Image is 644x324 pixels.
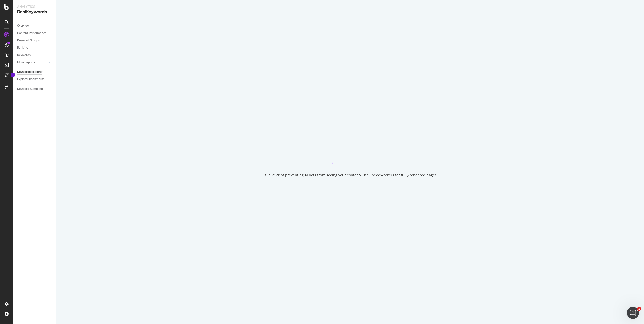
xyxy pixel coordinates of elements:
[17,45,28,50] div: Ranking
[264,173,437,178] div: Is JavaScript preventing AI bots from seeing your content? Use SpeedWorkers for fully-rendered pages
[17,69,42,75] div: Keywords Explorer
[17,23,29,29] div: Overview
[17,60,35,65] div: More Reports
[627,307,639,319] iframe: Intercom live chat
[17,4,52,9] div: Analytics
[17,9,52,15] div: RealKeywords
[17,77,52,82] a: Explorer Bookmarks
[17,38,40,43] div: Keyword Groups
[17,69,52,75] a: Keywords Explorer
[17,86,43,92] div: Keyword Sampling
[17,23,52,29] a: Overview
[17,77,44,82] div: Explorer Bookmarks
[17,31,52,36] a: Content Performance
[17,60,47,65] a: More Reports
[17,38,52,43] a: Keyword Groups
[637,307,641,311] span: 1
[17,86,52,92] a: Keyword Sampling
[17,52,52,58] a: Keywords
[332,146,368,165] div: animation
[17,45,52,50] a: Ranking
[17,31,46,36] div: Content Performance
[11,73,15,77] div: Tooltip anchor
[17,52,31,58] div: Keywords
